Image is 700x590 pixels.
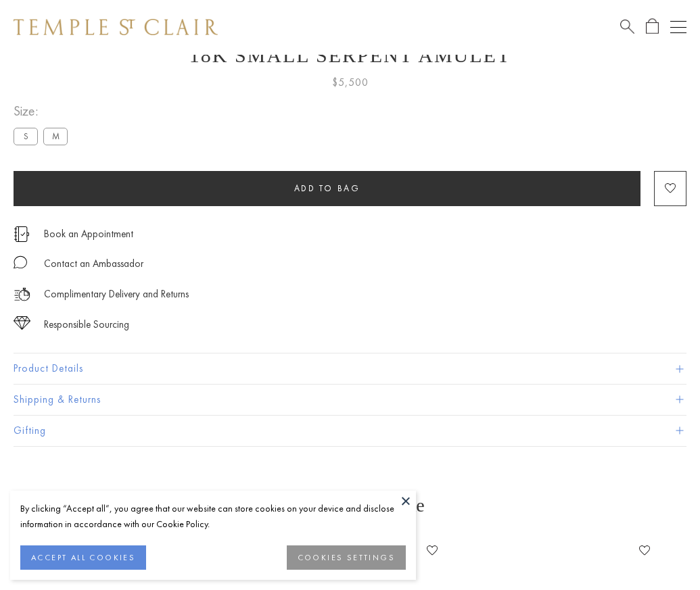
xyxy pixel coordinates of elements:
[14,128,38,145] label: S
[14,44,686,67] h1: 18K Small Serpent Amulet
[44,226,133,241] a: Book an Appointment
[14,385,686,415] button: Shipping & Returns
[44,286,189,303] p: Complimentary Delivery and Returns
[287,545,406,570] button: COOKIES SETTINGS
[620,18,634,35] a: Search
[43,128,68,145] label: M
[14,353,686,384] button: Product Details
[44,316,129,333] div: Responsible Sourcing
[14,100,73,122] span: Size:
[14,226,30,242] img: icon_appointment.svg
[294,182,360,194] span: Add to bag
[646,18,659,35] a: Open Shopping Bag
[332,74,369,91] span: $5,500
[20,501,406,532] div: By clicking “Accept all”, you agree that our website can store cookies on your device and disclos...
[14,171,640,206] button: Add to bag
[670,19,686,35] button: Open navigation
[14,255,27,269] img: MessageIcon-01_2.svg
[44,255,143,272] div: Contact an Ambassador
[14,286,30,303] img: icon_delivery.svg
[14,19,218,35] img: Temple St. Clair
[14,416,686,446] button: Gifting
[14,316,30,330] img: icon_sourcing.svg
[20,545,146,570] button: ACCEPT ALL COOKIES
